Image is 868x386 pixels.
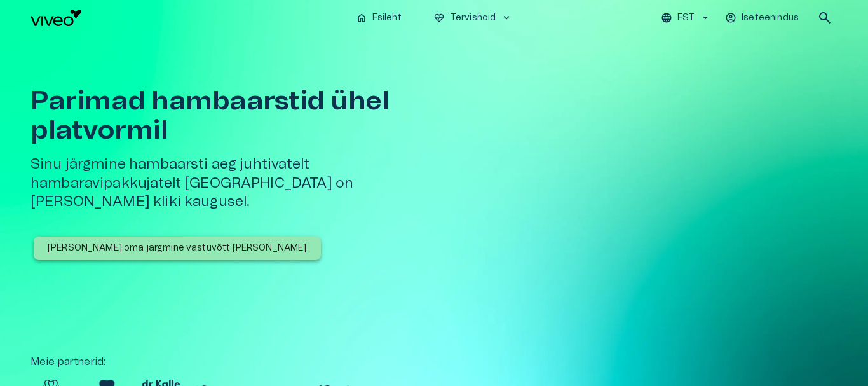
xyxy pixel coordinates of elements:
span: ecg_heart [433,12,445,24]
p: EST [677,11,695,25]
h1: Parimad hambaarstid ühel platvormil [31,86,442,145]
span: keyboard_arrow_down [501,12,512,24]
a: Navigate to homepage [31,10,346,26]
p: Esileht [372,11,402,25]
p: Tervishoid [450,11,496,25]
button: homeEsileht [351,9,408,27]
span: search [817,10,832,25]
button: open search modal [812,5,837,31]
button: ecg_heartTervishoidkeyboard_arrow_down [428,9,518,27]
p: Iseteenindus [742,11,799,25]
h5: Sinu järgmine hambaarsti aeg juhtivatelt hambaravipakkujatelt [GEOGRAPHIC_DATA] on [PERSON_NAME] ... [31,155,442,211]
img: Viveo logo [31,10,81,26]
button: EST [659,9,713,27]
p: Meie partnerid : [31,354,837,369]
button: [PERSON_NAME] oma järgmine vastuvõtt [PERSON_NAME] [34,237,321,260]
p: [PERSON_NAME] oma järgmine vastuvõtt [PERSON_NAME] [48,242,307,255]
span: home [356,12,367,24]
button: Iseteenindus [723,9,802,27]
